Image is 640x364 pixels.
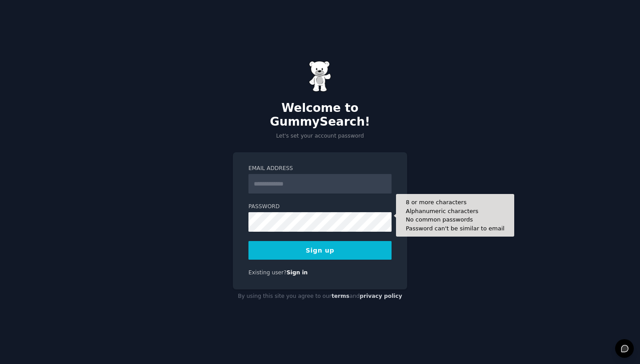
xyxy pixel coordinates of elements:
div: By using this site you agree to our and [233,289,407,304]
button: Sign up [248,241,392,260]
a: terms [332,293,349,299]
label: Email Address [248,165,392,173]
a: privacy policy [360,293,402,299]
a: Sign in [287,269,308,276]
span: Existing user? [248,269,287,276]
label: Password [248,203,392,211]
img: Gummy Bear [309,61,331,92]
h2: Welcome to GummySearch! [233,101,407,129]
p: Let's set your account password [233,132,407,140]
